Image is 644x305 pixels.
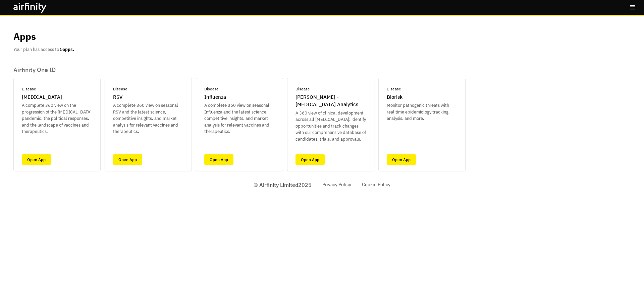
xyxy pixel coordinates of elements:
[113,93,122,101] p: RSV
[22,93,62,101] p: [MEDICAL_DATA]
[22,102,92,135] p: A complete 360 view on the progression of the [MEDICAL_DATA] pandemic, the political responses, a...
[113,86,127,92] p: Disease
[362,181,390,188] a: Cookie Policy
[296,93,366,108] p: [PERSON_NAME] - [MEDICAL_DATA] Analytics
[60,47,74,52] b: 5 apps.
[22,154,51,165] a: Open App
[22,86,36,92] p: Disease
[296,86,310,92] p: Disease
[296,110,366,143] p: A 360 view of clinical development across all [MEDICAL_DATA]; identify opportunities and track ch...
[204,86,219,92] p: Disease
[296,154,325,165] a: Open App
[387,86,401,92] p: Disease
[204,102,275,135] p: A complete 360 view on seasonal Influenza and the latest science, competitive insights, and marke...
[204,154,233,165] a: Open App
[387,102,457,122] p: Monitor pathogenic threats with real time epidemiology tracking, analysis, and more.
[254,181,312,189] p: © Airfinity Limited 2025
[113,102,183,135] p: A complete 360 view on seasonal RSV and the latest science, competitive insights, and market anal...
[387,93,402,101] p: Biorisk
[13,46,74,53] p: Your plan has access to
[322,181,351,188] a: Privacy Policy
[13,29,36,44] p: Apps
[13,66,466,74] p: Airfinity One ID
[387,154,416,165] a: Open App
[204,93,226,101] p: Influenza
[113,154,142,165] a: Open App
